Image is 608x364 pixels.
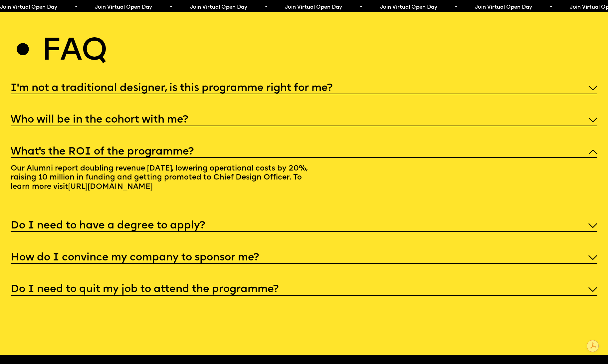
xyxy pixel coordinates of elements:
[11,254,259,261] h5: How do I convince my company to sponsor me?
[66,5,69,10] span: •
[161,5,164,10] span: •
[11,286,279,293] h5: Do I need to quit my job to attend the programme?
[541,5,544,10] span: •
[11,158,315,200] p: Our Alumni report doubling revenue [DATE], lowering operational costs by 20%, raising 10 million ...
[11,149,194,155] h5: What’s the ROI of the programme?
[446,5,449,10] span: •
[64,179,157,195] a: [URL][DOMAIN_NAME]
[11,85,332,92] h5: I'm not a traditional designer, is this programme right for me?
[42,39,106,65] h2: Faq
[351,5,354,10] span: •
[11,117,188,123] h5: Who will be in the cohort with me?
[256,5,259,10] span: •
[11,222,205,229] h5: Do I need to have a degree to apply?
